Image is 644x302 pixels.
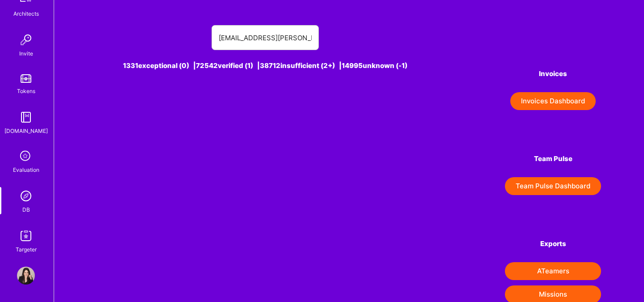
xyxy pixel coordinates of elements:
[505,240,601,248] h4: Exports
[97,61,434,70] div: 1331 exceptional (0) | 72542 verified (1) | 38712 insufficient (2+) | 14995 unknown (-1)
[510,92,596,110] button: Invoices Dashboard
[16,245,37,254] div: Targeter
[22,205,30,214] div: DB
[505,155,601,163] h4: Team Pulse
[17,31,35,49] img: Invite
[505,177,601,195] button: Team Pulse Dashboard
[505,92,601,110] a: Invoices Dashboard
[505,70,601,78] h4: Invoices
[4,126,48,136] div: [DOMAIN_NAME]
[17,267,35,285] img: User Avatar
[19,49,33,58] div: Invite
[505,262,601,280] button: ATeamers
[17,227,35,245] img: Skill Targeter
[17,187,35,205] img: Admin Search
[13,9,39,18] div: Architects
[13,165,39,174] div: Evaluation
[21,74,31,83] img: tokens
[17,108,35,126] img: guide book
[17,86,35,96] div: Tokens
[219,26,312,49] input: Search for an A-Teamer
[15,267,37,285] a: User Avatar
[17,148,34,165] i: icon SelectionTeam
